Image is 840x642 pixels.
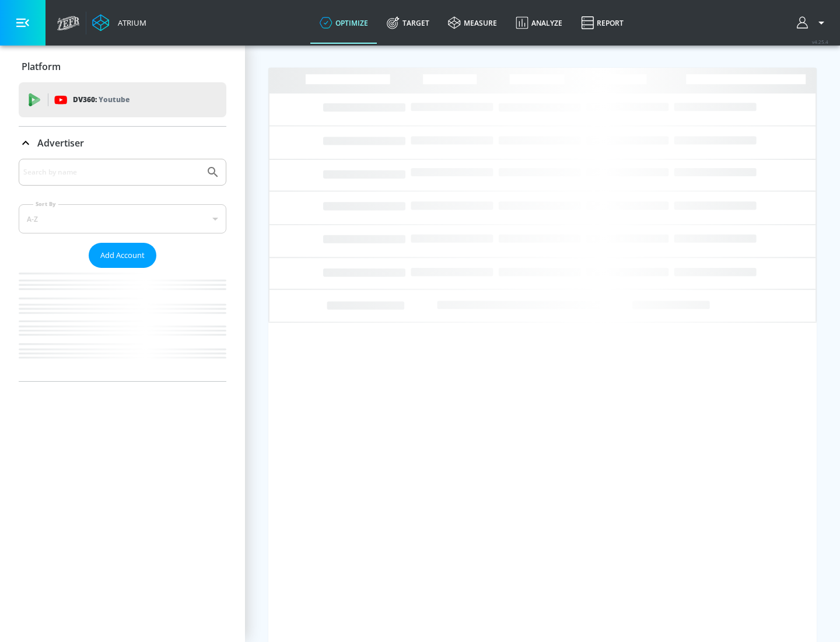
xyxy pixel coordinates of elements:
a: Report [572,2,633,44]
p: DV360: [73,93,129,106]
a: Atrium [92,14,146,32]
div: Advertiser [19,159,226,381]
div: A-Z [19,204,226,233]
div: DV360: Youtube [19,82,226,117]
p: Advertiser [37,137,84,149]
button: Add Account [89,243,156,268]
a: Target [377,2,439,44]
div: Advertiser [19,127,226,159]
p: Platform [22,60,61,73]
a: Analyze [506,2,572,44]
input: Search by name [23,165,200,180]
a: optimize [310,2,377,44]
div: Platform [19,50,226,83]
div: Atrium [113,18,146,28]
p: Youtube [99,93,129,106]
label: Sort By [33,200,58,208]
a: measure [439,2,506,44]
nav: list of Advertiser [19,268,226,381]
span: Add Account [100,249,145,262]
span: v 4.25.4 [812,39,828,45]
